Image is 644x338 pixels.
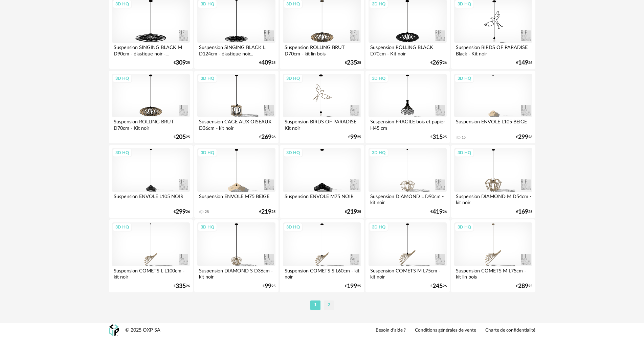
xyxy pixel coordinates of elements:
a: 3D HQ Suspension DIAMOND L D90cm - kit noir €41926 [365,145,449,218]
div: Suspension ENVOLE M75 NOIR [283,192,361,206]
div: 3D HQ [283,74,303,83]
div: 3D HQ [198,74,217,83]
div: € 26 [174,210,190,214]
span: 205 [176,135,186,140]
div: Suspension SINGING BLACK M D90cm - élastique noir -... [112,43,190,56]
div: 3D HQ [198,223,217,232]
div: 28 [205,210,209,214]
div: Suspension ENVOLE M75 BEIGE [197,192,275,206]
div: € 26 [516,61,532,65]
span: 409 [261,61,271,65]
span: 99 [265,284,271,289]
li: 1 [310,300,320,310]
a: 3D HQ Suspension COMETS S L60cm - kit noir €19925 [280,219,364,292]
a: 3D HQ Suspension COMETS L L100cm - kit noir €33526 [109,219,193,292]
div: € 25 [348,135,361,140]
div: Suspension ENVOLE L105 NOIR [112,192,190,206]
div: Suspension ENVOLE L105 BEIGE [454,117,532,131]
span: 99 [350,135,357,140]
span: 335 [176,284,186,289]
div: 3D HQ [454,74,474,83]
div: 3D HQ [112,148,132,157]
div: 3D HQ [369,74,388,83]
span: 219 [347,210,357,214]
a: 3D HQ Suspension ENVOLE M75 BEIGE 28 €21925 [194,145,278,218]
div: 3D HQ [369,148,388,157]
span: 269 [432,61,443,65]
div: € 26 [430,210,447,214]
div: Suspension COMETS S L60cm - kit noir [283,266,361,280]
div: Suspension COMETS M L75cm - kit noir [369,266,446,280]
span: 169 [518,210,528,214]
a: Besoin d'aide ? [376,328,406,334]
span: 315 [432,135,443,140]
a: 3D HQ Suspension ROLLING BRUT D70cm - Kit noir €20525 [109,71,193,144]
div: € 25 [430,135,447,140]
span: 419 [432,210,443,214]
div: Suspension ROLLING BRUT D70cm - Kit noir [112,117,190,131]
span: 149 [518,61,528,65]
div: € 25 [516,284,532,289]
div: 3D HQ [283,148,303,157]
div: Suspension BIRDS OF PARADISE - Kit noir [283,117,361,131]
a: 3D HQ Suspension ENVOLE L105 NOIR €29926 [109,145,193,218]
div: Suspension ROLLING BRUT D70cm - kit lin bois [283,43,361,56]
a: 3D HQ Suspension COMETS M L75cm - kit noir €24526 [365,219,449,292]
div: € 26 [430,284,447,289]
div: 3D HQ [198,148,217,157]
div: 3D HQ [454,148,474,157]
div: € 25 [516,210,532,214]
div: € 25 [174,135,190,140]
div: € 25 [345,210,361,214]
a: 3D HQ Suspension CAGE AUX OISEAUX D36cm - kit noir €26926 [194,71,278,144]
div: 3D HQ [112,223,132,232]
div: Suspension COMETS L L100cm - kit noir [112,266,190,280]
div: © 2025 OXP SA [125,327,160,334]
span: 199 [347,284,357,289]
span: 289 [518,284,528,289]
span: 219 [261,210,271,214]
span: 269 [261,135,271,140]
div: € 26 [259,135,275,140]
div: 3D HQ [283,223,303,232]
div: Suspension SINGING BLACK L D124cm - élastique noir... [197,43,275,56]
a: 3D HQ Suspension FRAGILE bois et papier H45 cm €31525 [365,71,449,144]
div: Suspension COMETS M L75cm - kit lin bois [454,266,532,280]
span: 309 [176,61,186,65]
li: 2 [324,300,334,310]
img: OXP [109,324,119,336]
div: € 25 [259,210,275,214]
a: 3D HQ Suspension BIRDS OF PARADISE - Kit noir €9925 [280,71,364,144]
div: € 26 [516,135,532,140]
span: 235 [347,61,357,65]
div: € 25 [259,61,275,65]
a: 3D HQ Suspension ENVOLE L105 BEIGE 15 €29926 [451,71,535,144]
div: Suspension DIAMOND L D90cm - kit noir [369,192,446,206]
div: Suspension ROLLING BLACK D70cm - Kit noir [369,43,446,56]
div: 3D HQ [112,74,132,83]
a: Charte de confidentialité [485,328,535,334]
div: Suspension BIRDS OF PARADISE Black - Kit noir [454,43,532,56]
div: Suspension DIAMOND M D54cm - kit noir [454,192,532,206]
div: Suspension FRAGILE bois et papier H45 cm [369,117,446,131]
div: € 26 [430,61,447,65]
div: Suspension CAGE AUX OISEAUX D36cm - kit noir [197,117,275,131]
div: 3D HQ [369,223,388,232]
div: € 25 [345,284,361,289]
div: € 25 [345,61,361,65]
div: € 25 [263,284,275,289]
a: 3D HQ Suspension DIAMOND M D54cm - kit noir €16925 [451,145,535,218]
a: Conditions générales de vente [415,328,476,334]
div: 15 [462,135,466,140]
div: € 26 [174,284,190,289]
div: € 25 [174,61,190,65]
span: 299 [518,135,528,140]
span: 299 [176,210,186,214]
a: 3D HQ Suspension COMETS M L75cm - kit lin bois €28925 [451,219,535,292]
div: 3D HQ [454,223,474,232]
a: 3D HQ Suspension DIAMOND S D36cm - kit noir €9925 [194,219,278,292]
span: 245 [432,284,443,289]
div: Suspension DIAMOND S D36cm - kit noir [197,266,275,280]
a: 3D HQ Suspension ENVOLE M75 NOIR €21925 [280,145,364,218]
